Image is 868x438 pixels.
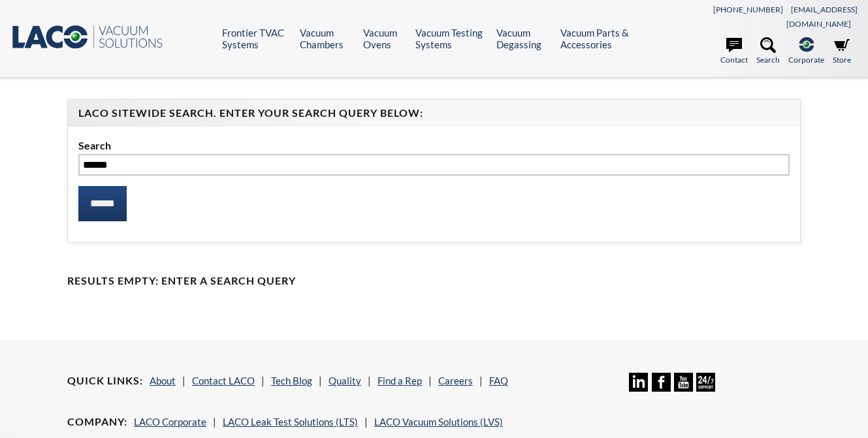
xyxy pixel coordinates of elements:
[489,375,508,386] a: FAQ
[756,37,780,66] a: Search
[134,416,206,428] a: LACO Corporate
[150,375,176,386] a: About
[560,27,643,50] a: Vacuum Parts & Accessories
[271,375,312,386] a: Tech Blog
[788,54,824,66] span: Corporate
[438,375,473,386] a: Careers
[78,106,790,120] h4: LACO Sitewide Search. Enter your Search Query Below:
[374,416,503,428] a: LACO Vacuum Solutions (LVS)
[378,375,422,386] a: Find a Rep
[496,27,551,50] a: Vacuum Degassing
[223,416,358,428] a: LACO Leak Test Solutions (LTS)
[833,37,851,66] a: Store
[720,37,748,66] a: Contact
[192,375,255,386] a: Contact LACO
[222,27,289,50] a: Frontier TVAC Systems
[363,27,406,50] a: Vacuum Ovens
[696,382,715,394] a: 24/7 Support
[67,274,801,288] h4: Results Empty: Enter a Search Query
[415,27,487,50] a: Vacuum Testing Systems
[78,137,790,154] label: Search
[786,5,858,29] a: [EMAIL_ADDRESS][DOMAIN_NAME]
[713,5,783,14] a: [PHONE_NUMBER]
[329,375,361,386] a: Quality
[67,415,127,429] h4: Company
[67,374,143,388] h4: Quick Links
[300,27,353,50] a: Vacuum Chambers
[696,373,715,392] img: 24/7 Support Icon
